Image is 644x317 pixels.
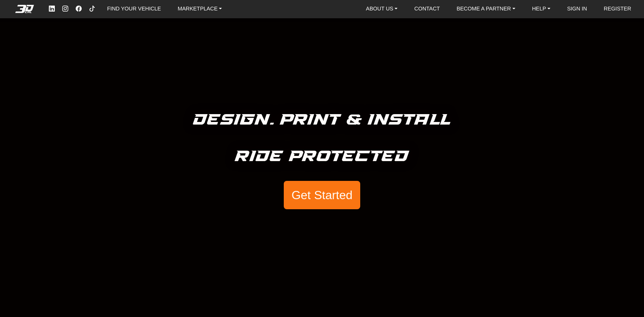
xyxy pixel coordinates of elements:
a: SIGN IN [564,3,590,15]
a: ABOUT US [363,3,400,15]
h5: Design. Print & Install [193,108,451,132]
a: HELP [529,3,553,15]
h5: Ride Protected [235,144,409,169]
a: MARKETPLACE [175,3,225,15]
a: REGISTER [601,3,634,15]
a: CONTACT [411,3,443,15]
a: FIND YOUR VEHICLE [104,3,164,15]
a: BECOME A PARTNER [453,3,518,15]
button: Get Started [284,181,360,209]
